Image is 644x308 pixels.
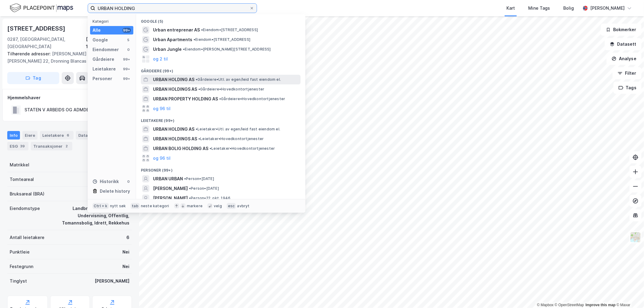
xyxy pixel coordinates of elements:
div: Antall leietakere [10,234,44,241]
span: • [219,97,221,101]
span: • [189,186,191,191]
button: og 96 til [153,155,171,162]
span: • [198,87,200,91]
div: esc [227,203,236,209]
div: Matrikkel [10,161,29,169]
div: Bruksareal (BRA) [10,190,44,198]
iframe: Chat Widget [614,279,644,308]
div: Info [7,131,20,139]
div: Nei [122,263,129,270]
div: Delete history [100,188,130,195]
span: • [194,37,195,42]
div: 0287, [GEOGRAPHIC_DATA], [GEOGRAPHIC_DATA] [7,36,86,50]
div: [PERSON_NAME] [95,277,129,285]
span: • [183,47,185,51]
a: OpenStreetMap [555,303,584,307]
span: URBAN HOLDINGS AS [153,86,197,93]
div: [PERSON_NAME] 19, [PERSON_NAME] 22, Dronning Blancas Vei 1 [7,50,127,65]
div: ESG [7,142,28,150]
div: 99+ [122,28,131,33]
div: 0 [126,47,131,52]
div: 99+ [122,57,131,62]
div: Festegrunn [10,263,33,270]
div: markere [187,204,203,208]
div: 2 [64,143,70,149]
span: Leietaker • Hovedkontortjenester [210,146,275,151]
div: Leietakere [40,131,73,139]
div: avbryt [237,204,249,208]
span: Gårdeiere • Utl. av egen/leid fast eiendom el. [196,77,281,82]
div: Gårdeiere [93,56,114,63]
span: URBAN URBAN [153,175,183,182]
span: [PERSON_NAME] [153,185,188,192]
span: Eiendom • [STREET_ADDRESS] [194,37,250,42]
div: Gårdeiere (99+) [136,64,305,75]
div: [PERSON_NAME] [590,5,625,12]
div: Datasett [76,131,106,139]
div: Transaksjoner [31,142,72,150]
span: Urban Apartments [153,36,192,43]
div: 5 [126,38,131,42]
img: logo.f888ab2527a4732fd821a326f86c7f29.svg [10,3,73,13]
span: Tilhørende adresser: [7,51,52,56]
div: STATEN V ARBEIDS OG ADMDEP [24,106,92,113]
div: nytt søk [110,204,126,208]
div: Nei [122,248,129,256]
div: 99+ [122,76,131,81]
div: 6 [65,132,71,138]
div: Alle [93,27,101,34]
span: Person • [DATE] [189,186,219,191]
div: Ctrl + k [93,203,109,209]
span: URBAN HOLDING AS [153,76,194,83]
button: Bokmerker [601,24,642,36]
span: Gårdeiere • Hovedkontortjenester [219,97,285,101]
div: velg [214,204,222,208]
span: [PERSON_NAME] [153,195,188,202]
a: Mapbox [537,303,554,307]
div: Eiendommer [93,46,119,53]
button: Analyse [607,53,642,65]
div: Kategori [93,19,133,24]
span: Person • [DATE] [184,176,214,181]
button: Tag [7,72,59,84]
div: Hjemmelshaver [8,94,132,101]
span: Eiendom • [PERSON_NAME][STREET_ADDRESS] [183,47,271,52]
span: URBAN HOLDINGS AS [153,135,197,143]
span: • [196,127,197,131]
div: Personer [93,75,112,82]
div: tab [131,203,140,209]
button: og 2 til [153,55,168,63]
div: Kart [506,5,515,12]
div: 0 [126,179,131,184]
span: Eiendom • [STREET_ADDRESS] [201,28,258,32]
div: [GEOGRAPHIC_DATA], 1/1 [86,36,132,50]
div: Bolig [563,5,574,12]
span: • [210,146,211,151]
span: URBAN PROPERTY HOLDING AS [153,95,218,103]
div: Personer (99+) [136,163,305,174]
div: 39 [19,143,26,149]
div: Leietakere (99+) [136,113,305,124]
div: neste kategori [141,204,169,208]
div: 6 [126,234,129,241]
button: Datasett [605,38,642,50]
span: URBAN BOLIG HOLDING AS [153,145,208,152]
div: Google [93,36,108,44]
a: Improve this map [586,303,616,307]
div: Tomteareal [10,176,34,183]
button: Filter [613,67,642,79]
img: Z [630,231,641,243]
span: Leietaker • Utl. av egen/leid fast eiendom el. [196,127,280,132]
div: Historikk [93,178,119,185]
input: Søk på adresse, matrikkel, gårdeiere, leietakere eller personer [95,4,249,13]
div: Kontrollprogram for chat [614,279,644,308]
span: Gårdeiere • Hovedkontortjenester [198,87,264,92]
span: • [198,136,200,141]
div: Punktleie [10,248,30,256]
span: Urban Jungle [153,46,182,53]
div: Mine Tags [528,5,550,12]
div: Landbruk, Kultur, Enebolig, Undervisning, Offentlig, Tomannsbolig, Idrett, Rekkehus [47,205,129,227]
div: [STREET_ADDRESS] [7,24,67,33]
span: • [189,196,191,200]
div: Eiendomstype [10,205,40,212]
